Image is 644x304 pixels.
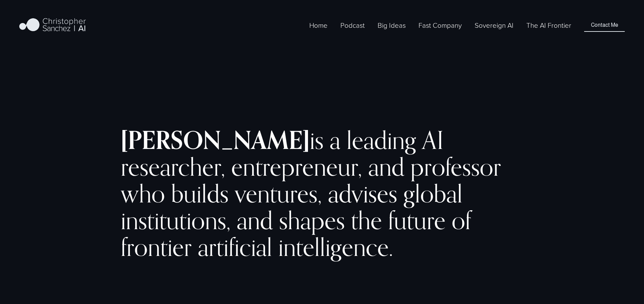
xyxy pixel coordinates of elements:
strong: [PERSON_NAME] [121,125,310,155]
a: The AI Frontier [526,20,571,31]
a: Sovereign AI [475,20,514,31]
h2: is a leading AI researcher, entrepreneur, and professor who builds ventures, advises global insti... [121,127,523,260]
a: Home [309,20,328,31]
a: folder dropdown [378,20,406,31]
a: folder dropdown [419,20,462,31]
a: Contact Me [584,19,624,31]
span: Big Ideas [378,20,406,30]
a: Podcast [340,20,365,31]
img: Christopher Sanchez | AI [19,17,86,34]
span: Fast Company [419,20,462,30]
